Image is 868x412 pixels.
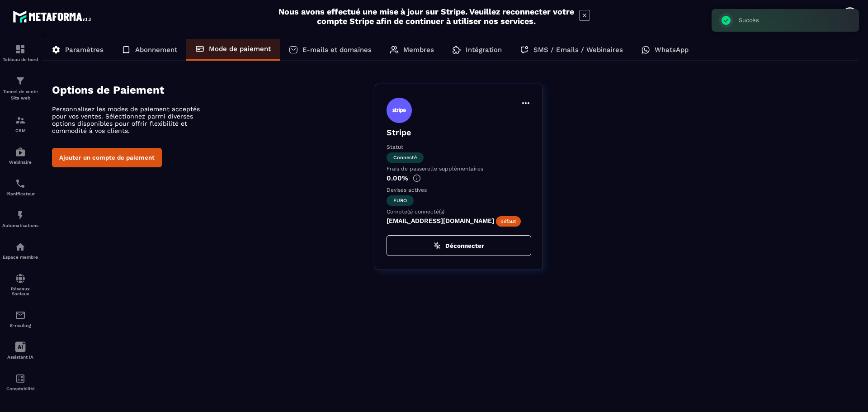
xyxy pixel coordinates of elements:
img: formation [15,115,26,126]
a: automationsautomationsEspace membre [2,235,38,266]
img: formation [15,44,26,55]
p: 0.00% [387,174,531,182]
p: WhatsApp [655,46,689,54]
p: Membres [403,46,434,54]
button: Déconnecter [387,235,531,256]
img: automations [15,242,26,252]
p: Automatisations [2,223,38,228]
img: zap-off.84e09383.svg [434,242,441,249]
button: Ajouter un compte de paiement [52,148,162,167]
img: stripe.9bed737a.svg [387,98,412,123]
p: E-mailing [2,323,38,328]
p: CRM [2,128,38,133]
a: automationsautomationsAutomatisations [2,203,38,235]
a: accountantaccountantComptabilité [2,366,38,398]
p: Tunnel de vente Site web [2,89,38,101]
p: Tableau de bord [2,57,38,62]
img: accountant [15,373,26,384]
p: Stripe [387,128,531,137]
p: [EMAIL_ADDRESS][DOMAIN_NAME] [387,217,531,226]
p: Webinaire [2,160,38,165]
span: défaut [496,216,521,227]
p: Mode de paiement [209,45,271,53]
p: E-mails et domaines [302,46,372,54]
p: Espace membre [2,255,38,260]
img: logo [13,8,94,25]
a: social-networksocial-networkRéseaux Sociaux [2,266,38,303]
img: email [15,310,26,321]
p: Assistant IA [2,355,38,360]
a: emailemailE-mailing [2,303,38,335]
img: formation [15,76,26,86]
a: formationformationCRM [2,108,38,140]
h4: Options de Paiement [52,84,375,96]
p: Devises actives [387,187,531,193]
p: Compte(s) connecté(s) [387,208,531,215]
img: automations [15,147,26,157]
p: Frais de passerelle supplémentaires [387,166,531,172]
p: Planificateur [2,191,38,196]
img: automations [15,210,26,221]
a: Assistant IA [2,335,38,366]
p: Paramètres [65,46,104,54]
p: Abonnement [135,46,177,54]
p: Réseaux Sociaux [2,286,38,296]
img: scheduler [15,178,26,189]
p: Intégration [466,46,502,54]
img: info-gr.5499bf25.svg [413,174,421,182]
span: euro [387,195,414,206]
img: social-network [15,273,26,284]
p: Comptabilité [2,386,38,391]
p: SMS / Emails / Webinaires [533,46,623,54]
a: automationsautomationsWebinaire [2,140,38,171]
a: formationformationTableau de bord [2,37,38,69]
p: Statut [387,144,531,150]
p: Personnalisez les modes de paiement acceptés pour vos ventes. Sélectionnez parmi diverses options... [52,105,210,134]
h2: Nous avons effectué une mise à jour sur Stripe. Veuillez reconnecter votre compte Stripe afin de ... [278,7,575,26]
a: schedulerschedulerPlanificateur [2,171,38,203]
a: formationformationTunnel de vente Site web [2,69,38,108]
div: > [42,30,859,284]
span: Connecté [387,152,424,163]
